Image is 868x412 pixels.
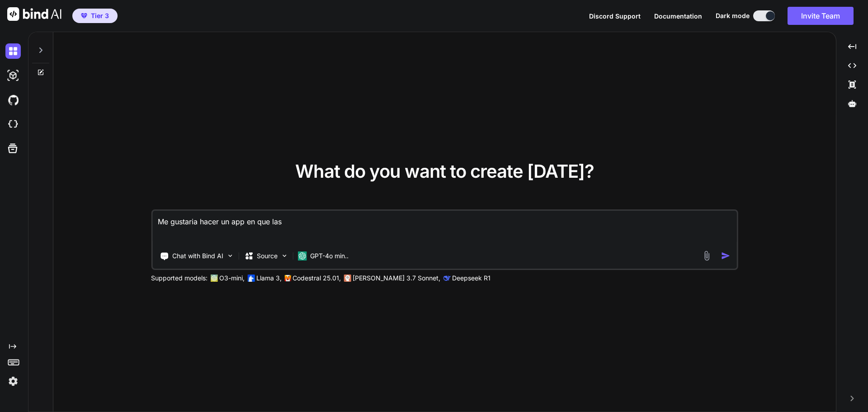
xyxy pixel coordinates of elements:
[702,251,712,261] img: attachment
[589,12,641,20] span: Discord Support
[91,11,109,20] span: Tier 3
[226,252,234,260] img: Pick Tools
[5,92,21,108] img: githubDark
[5,43,21,59] img: darkChat
[443,275,450,282] img: claude
[292,274,341,283] p: Codestral 25.01,
[81,13,87,19] img: premium
[5,117,21,132] img: cloudideIcon
[7,7,61,21] img: Bind AI
[257,251,278,260] p: Source
[716,11,750,20] span: Dark mode
[152,211,737,244] textarea: Me gustaria hacer un app en que las
[788,7,854,25] button: Invite Team
[284,275,291,281] img: Mistral-AI
[310,251,349,260] p: GPT-4o min..
[5,374,21,389] img: settings
[72,9,118,23] button: premiumTier 3
[295,160,594,182] span: What do you want to create [DATE]?
[452,274,491,283] p: Deepseek R1
[721,251,731,260] img: icon
[297,251,307,260] img: GPT-4o mini
[256,274,282,283] p: Llama 3,
[353,274,440,283] p: [PERSON_NAME] 3.7 Sonnet,
[654,11,702,21] button: Documentation
[247,275,255,282] img: Llama2
[280,252,288,260] img: Pick Models
[654,12,702,20] span: Documentation
[219,274,245,283] p: O3-mini,
[5,68,21,83] img: darkAi-studio
[344,275,351,282] img: claude
[151,274,208,283] p: Supported models:
[589,11,641,21] button: Discord Support
[172,251,223,260] p: Chat with Bind AI
[210,275,217,282] img: GPT-4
